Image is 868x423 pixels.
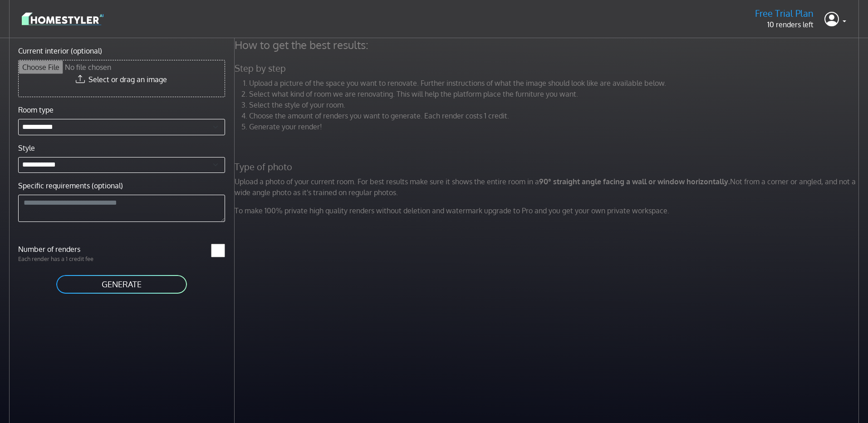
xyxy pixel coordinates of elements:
p: To make 100% private high quality renders without deletion and watermark upgrade to Pro and you g... [229,205,867,216]
p: Each render has a 1 credit fee [13,255,122,263]
img: logo-3de290ba35641baa71223ecac5eacb59cb85b4c7fdf211dc9aaecaaee71ea2f8.svg [22,11,103,27]
label: Specific requirements (optional) [18,180,123,191]
label: Style [18,143,35,153]
h4: How to get the best results: [229,38,867,52]
button: GENERATE [55,274,188,295]
li: Select what kind of room we are renovating. This will help the platform place the furniture you w... [249,89,862,99]
h5: Free Trial Plan [755,8,814,19]
label: Room type [18,104,54,115]
strong: 90° straight angle facing a wall or window horizontally. [539,177,730,186]
li: Generate your render! [249,121,862,132]
li: Upload a picture of the space you want to renovate. Further instructions of what the image should... [249,78,862,89]
p: Upload a photo of your current room. For best results make sure it shows the entire room in a Not... [229,176,867,198]
h5: Step by step [229,63,867,74]
li: Choose the amount of renders you want to generate. Each render costs 1 credit. [249,110,862,121]
li: Select the style of your room. [249,99,862,110]
h5: Type of photo [229,161,867,172]
label: Current interior (optional) [18,45,102,56]
label: Number of renders [13,244,122,255]
p: 10 renders left [755,19,814,30]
